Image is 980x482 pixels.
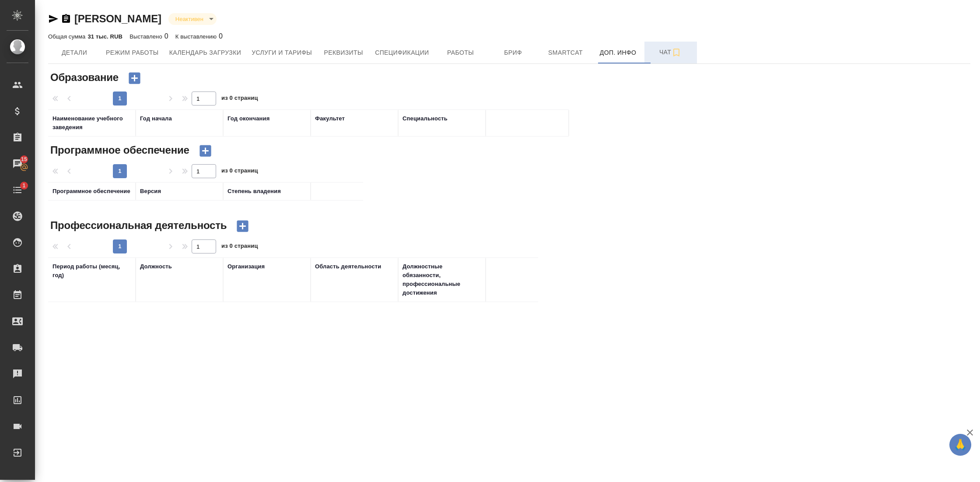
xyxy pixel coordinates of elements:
[650,47,692,58] span: Чат
[231,217,255,235] button: Добавить
[375,47,429,58] span: Спецификации
[74,13,161,25] a: [PERSON_NAME]
[140,187,161,196] div: Версия
[52,187,130,196] div: Программное обеспечение
[168,13,217,25] div: Неактивен
[87,33,122,40] p: 31 тыс. RUB
[140,262,172,271] div: Должность
[2,179,33,201] a: 1
[175,33,219,40] p: К выставлению
[48,14,59,24] button: Скопировать ссылку для ЯМессенджера
[48,70,119,84] span: Образование
[227,262,265,271] div: Организация
[53,47,95,58] span: Детали
[193,142,217,160] button: Добавить
[52,262,131,280] div: Период работы (месяц, год)
[129,33,164,40] p: Выставлено
[315,262,381,271] div: Область деятельности
[129,31,168,42] div: 0
[221,165,258,178] span: из 0 страниц
[545,47,587,58] span: Smartcat
[106,47,159,58] span: Режим работы
[122,69,147,87] button: Добавить
[949,434,971,456] button: 🙏
[402,114,448,123] div: Специальность
[315,114,345,123] div: Факультет
[953,436,968,454] span: 🙏
[173,15,206,23] button: Неактивен
[16,155,32,164] span: 15
[48,218,227,232] span: Профессиональная деятельность
[671,47,682,58] svg: Подписаться
[597,47,639,58] span: Доп. инфо
[492,47,534,58] span: Бриф
[52,114,131,132] div: Наименование учебного заведения
[17,181,31,190] span: 1
[48,143,189,157] span: Программное обеспечение
[169,47,241,58] span: Календарь загрузки
[440,47,482,58] span: Работы
[227,114,269,123] div: Год окон­чания
[252,47,312,58] span: Услуги и тарифы
[61,14,71,24] button: Скопировать ссылку
[227,187,281,196] div: Степень владения
[402,262,481,297] div: Должностные обязанности, профессиональные достижения
[221,241,258,253] span: из 0 страниц
[140,114,172,123] div: Год нача­ла
[48,33,87,40] p: Общая сумма
[221,93,258,106] span: из 0 страниц
[322,47,364,58] span: Реквизиты
[2,153,33,175] a: 15
[175,31,223,42] div: 0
